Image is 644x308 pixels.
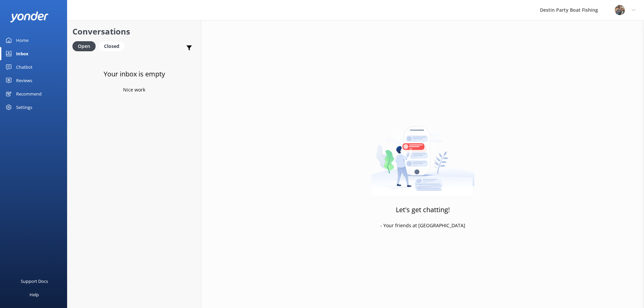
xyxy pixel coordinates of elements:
div: Reviews [16,74,32,87]
div: Inbox [16,47,29,60]
p: Nice work [123,86,145,94]
h3: Let's get chatting! [396,204,450,215]
h3: Your inbox is empty [104,69,165,79]
div: Home [16,34,29,47]
img: 250-1666038197.jpg [615,5,625,15]
div: Open [72,41,96,51]
img: artwork of a man stealing a conversation from at giant smartphone [371,112,475,196]
img: yonder-white-logo.png [10,11,49,22]
a: Closed [99,42,128,50]
div: Chatbot [16,60,33,74]
p: - Your friends at [GEOGRAPHIC_DATA] [380,222,465,229]
div: Help [30,288,39,301]
a: Open [72,42,99,50]
div: Closed [99,41,124,51]
div: Support Docs [21,274,48,288]
div: Settings [16,101,32,114]
div: Recommend [16,87,42,101]
h2: Conversations [72,25,196,38]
